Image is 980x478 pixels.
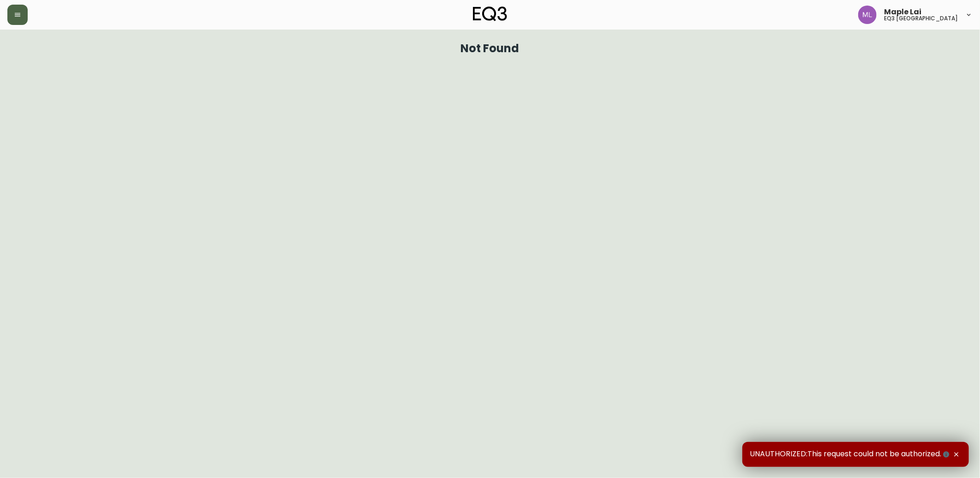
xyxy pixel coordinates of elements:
img: logo [473,6,507,21]
h1: Not Found [461,44,520,53]
h5: eq3 [GEOGRAPHIC_DATA] [884,16,958,21]
img: 61e28cffcf8cc9f4e300d877dd684943 [858,6,877,24]
span: Maple Lai [884,8,921,16]
span: UNAUTHORIZED:This request could not be authorized. [750,449,951,460]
